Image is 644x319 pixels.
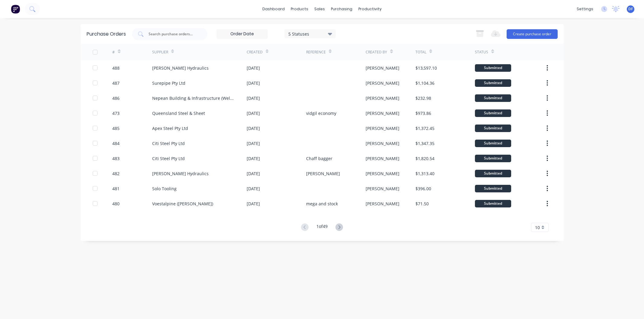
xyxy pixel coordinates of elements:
[535,224,540,231] span: 10
[247,95,260,101] div: [DATE]
[112,140,120,147] div: 484
[366,80,399,86] div: [PERSON_NAME]
[112,185,120,192] div: 481
[152,49,168,55] div: Supplier
[152,65,209,71] div: [PERSON_NAME] Hydraulics
[366,140,399,147] div: [PERSON_NAME]
[366,170,399,177] div: [PERSON_NAME]
[415,170,434,177] div: $1,313.40
[152,140,185,147] div: Citi Steel Pty Ltd
[415,201,429,207] div: $71.50
[112,155,120,162] div: 483
[628,6,633,12] span: DF
[152,125,188,131] div: Apex Steel Pty Ltd
[306,110,336,116] div: vidgil economy
[366,95,399,101] div: [PERSON_NAME]
[415,155,434,162] div: $1,820.54
[366,65,399,71] div: [PERSON_NAME]
[112,125,120,131] div: 485
[288,5,311,14] div: products
[507,29,558,39] button: Create purchase order
[152,201,213,207] div: Voestalpine ([PERSON_NAME])
[366,185,399,192] div: [PERSON_NAME]
[475,94,511,102] div: Submitted
[328,5,355,14] div: purchasing
[475,170,511,177] div: Submitted
[152,95,235,101] div: Nepean Building & Infrastructure (Weldlok Industries Pty Ltd)
[247,170,260,177] div: [DATE]
[247,201,260,207] div: [DATE]
[475,155,511,162] div: Submitted
[475,109,511,117] div: Submitted
[152,170,209,177] div: [PERSON_NAME] Hydraulics
[415,95,431,101] div: $232.98
[574,5,596,14] div: settings
[148,31,198,37] input: Search purchase orders...
[259,5,288,14] a: dashboard
[366,155,399,162] div: [PERSON_NAME]
[152,110,205,116] div: Queensland Steel & Sheet
[112,95,120,101] div: 486
[415,65,437,71] div: $13,597.10
[112,170,120,177] div: 482
[366,110,399,116] div: [PERSON_NAME]
[475,140,511,147] div: Submitted
[247,125,260,131] div: [DATE]
[415,49,426,55] div: Total
[415,80,434,86] div: $1,104.36
[311,5,328,14] div: sales
[415,140,434,147] div: $1,347.35
[366,49,387,55] div: Created By
[475,185,511,192] div: Submitted
[415,185,431,192] div: $396.00
[247,185,260,192] div: [DATE]
[475,79,511,87] div: Submitted
[152,185,177,192] div: Solo Tooling
[11,5,20,14] img: Factory
[247,155,260,162] div: [DATE]
[247,65,260,71] div: [DATE]
[475,200,511,207] div: Submitted
[247,49,263,55] div: Created
[112,201,120,207] div: 480
[112,65,120,71] div: 488
[112,110,120,116] div: 473
[217,30,268,39] input: Order Date
[152,80,185,86] div: Surepipe Pty Ltd
[306,170,340,177] div: [PERSON_NAME]
[288,30,332,37] div: 5 Statuses
[247,140,260,147] div: [DATE]
[112,49,115,55] div: #
[475,125,511,132] div: Submitted
[415,110,431,116] div: $973.86
[247,80,260,86] div: [DATE]
[316,223,328,232] div: 1 of 49
[366,125,399,131] div: [PERSON_NAME]
[415,125,434,131] div: $1,372.45
[306,155,332,162] div: Chaff bagger
[306,49,326,55] div: Reference
[247,110,260,116] div: [DATE]
[306,201,338,207] div: mega and stock
[475,64,511,72] div: Submitted
[152,155,185,162] div: Citi Steel Pty Ltd
[475,49,488,55] div: Status
[355,5,385,14] div: productivity
[112,80,120,86] div: 487
[366,201,399,207] div: [PERSON_NAME]
[87,30,126,38] div: Purchase Orders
